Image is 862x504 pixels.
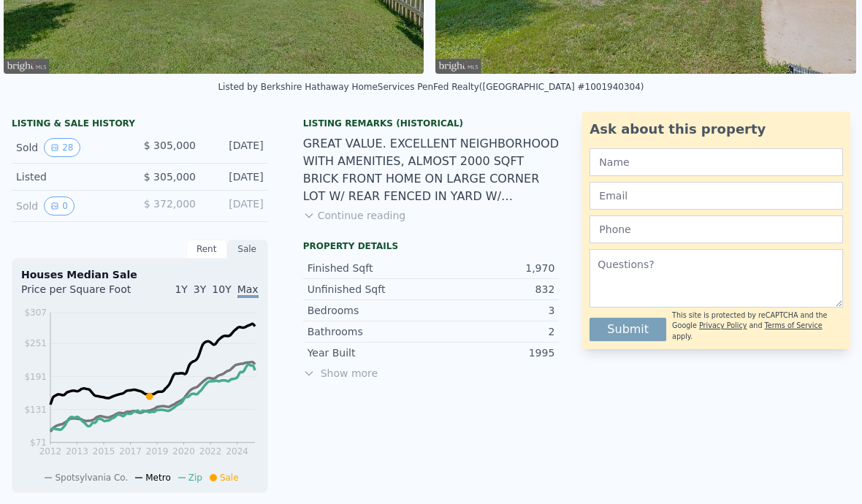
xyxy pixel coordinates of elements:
[765,321,823,329] a: Terms of Service
[188,473,202,483] span: Zip
[699,321,747,329] a: Privacy Policy
[237,283,259,298] span: Max
[119,446,142,457] tspan: 2017
[590,182,843,210] input: Email
[590,215,843,243] input: Phone
[207,138,264,157] div: [DATE]
[590,318,666,341] button: Submit
[16,169,128,184] div: Listed
[207,169,264,184] div: [DATE]
[16,138,128,157] div: Sold
[308,303,431,318] div: Bedrooms
[303,240,560,252] div: Property details
[303,135,560,205] div: GREAT VALUE. EXCELLENT NEIGHBORHOOD WITH AMENITIES, ALMOST 2000 SQFT BRICK FRONT HOME ON LARGE CO...
[199,446,222,457] tspan: 2022
[144,171,196,183] span: $ 305,000
[207,196,264,215] div: [DATE]
[303,118,560,129] div: Listing Remarks (Historical)
[146,446,169,457] tspan: 2019
[172,446,195,457] tspan: 2020
[144,198,196,210] span: $ 372,000
[431,303,554,318] div: 3
[590,148,843,176] input: Name
[308,282,431,297] div: Unfinished Sqft
[308,324,431,339] div: Bathrooms
[303,366,560,381] span: Show more
[44,196,75,215] button: View historical data
[175,283,187,295] span: 1Y
[226,446,248,457] tspan: 2024
[308,261,431,275] div: Finished Sqft
[55,473,128,483] span: Spotsylvania Co.
[44,138,80,157] button: View historical data
[24,372,47,382] tspan: $191
[186,240,227,259] div: Rent
[308,345,431,360] div: Year Built
[227,240,268,259] div: Sale
[431,282,554,297] div: 832
[672,310,843,342] div: This site is protected by reCAPTCHA and the Google and apply.
[218,82,644,92] div: Listed by Berkshire Hathaway HomeServices PenFed Realty ([GEOGRAPHIC_DATA] #1001940304)
[212,283,231,295] span: 10Y
[21,267,259,282] div: Houses Median Sale
[144,140,196,151] span: $ 305,000
[590,119,843,140] div: Ask about this property
[21,282,140,305] div: Price per Square Foot
[431,345,554,360] div: 1995
[220,473,239,483] span: Sale
[16,196,128,215] div: Sold
[39,446,62,457] tspan: 2012
[93,446,115,457] tspan: 2015
[431,324,554,339] div: 2
[24,308,47,318] tspan: $307
[24,405,47,415] tspan: $131
[12,118,268,132] div: LISTING & SALE HISTORY
[66,446,88,457] tspan: 2013
[431,261,554,275] div: 1,970
[194,283,206,295] span: 3Y
[145,473,170,483] span: Metro
[30,438,47,448] tspan: $71
[303,208,406,223] button: Continue reading
[24,338,47,348] tspan: $251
